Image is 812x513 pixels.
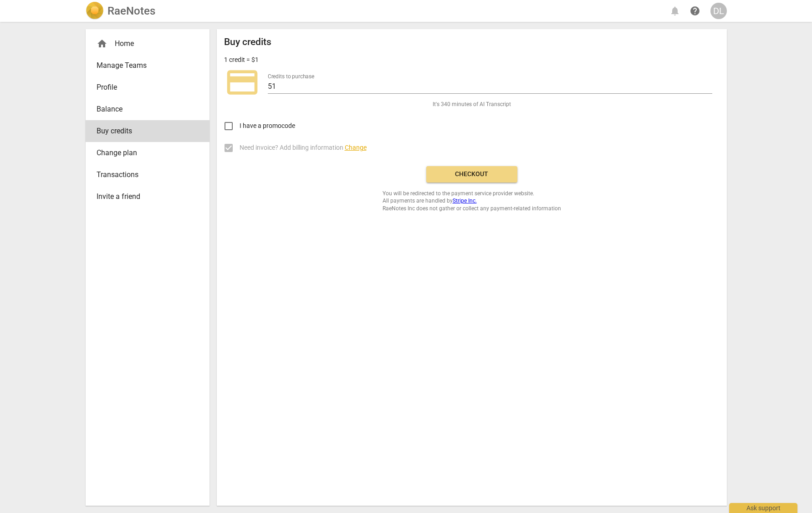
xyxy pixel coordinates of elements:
span: Buy credits [97,126,191,137]
span: Transactions [97,169,191,180]
a: Buy credits [86,120,209,142]
a: Change plan [86,142,209,164]
img: Logo [86,2,104,20]
a: Invite a friend [86,186,209,208]
div: Ask support [729,503,797,513]
a: Profile [86,76,209,98]
span: credit_card [224,64,260,101]
div: Home [86,33,209,55]
span: Change [345,144,367,151]
span: help [689,5,700,16]
span: Profile [97,82,191,93]
span: Checkout [434,170,510,179]
span: Manage Teams [97,60,191,71]
span: Invite a friend [97,191,191,202]
button: DL [710,3,727,19]
span: Change plan [97,147,191,158]
span: It's 340 minutes of AI Transcript [433,101,511,108]
a: Manage Teams [86,55,209,76]
span: home [97,38,107,49]
p: 1 credit = $1 [224,55,259,65]
button: Checkout [426,166,517,183]
h2: RaeNotes [107,5,155,17]
span: I have a promocode [240,121,295,131]
a: Stripe Inc. [453,198,477,204]
h2: Buy credits [224,36,271,48]
label: Credits to purchase [268,74,314,79]
span: Balance [97,104,191,115]
a: LogoRaeNotes [86,2,155,20]
div: Home [97,38,191,49]
span: You will be redirected to the payment service provider website. All payments are handled by RaeNo... [383,190,561,213]
a: Help [687,3,703,19]
a: Balance [86,98,209,120]
span: Need invoice? Add billing information [240,143,367,152]
a: Transactions [86,164,209,186]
